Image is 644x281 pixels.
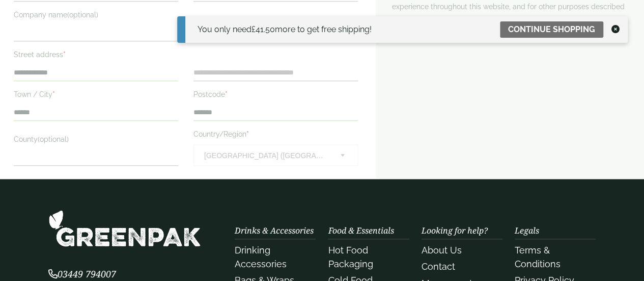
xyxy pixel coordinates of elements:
[235,245,287,269] a: Drinking Accessories
[422,261,455,272] a: Contact
[515,245,561,269] a: Terms & Conditions
[251,24,256,34] span: £
[48,270,116,279] a: 03449 794007
[251,24,275,34] span: 41.50
[48,210,201,247] img: GreenPak Supplies
[500,21,603,38] a: Continue shopping
[198,23,372,36] div: You only need more to get free shipping!
[328,245,373,269] a: Hot Food Packaging
[48,268,116,280] span: 03449 794007
[422,245,462,256] a: About Us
